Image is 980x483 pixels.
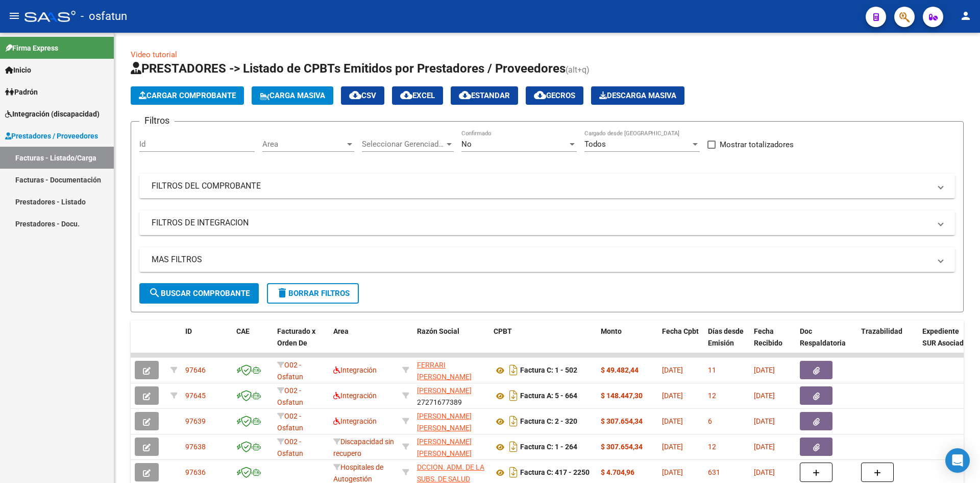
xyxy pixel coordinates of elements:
span: CAE [236,327,250,335]
div: Open Intercom Messenger [945,448,970,473]
span: 97638 [185,443,206,451]
strong: Factura C: 2 - 320 [520,418,577,426]
datatable-header-cell: Razón Social [413,320,489,365]
datatable-header-cell: Trazabilidad [857,320,918,365]
strong: Factura C: 417 - 2250 [520,469,590,477]
span: Integración [333,392,377,400]
span: 12 [708,392,716,400]
mat-panel-title: FILTROS DEL COMPROBANTE [152,180,930,192]
span: [PERSON_NAME] [PERSON_NAME] [417,438,472,457]
datatable-header-cell: Doc Respaldatoria [796,320,857,365]
span: 97646 [185,366,206,374]
span: [DATE] [662,443,683,451]
span: Razón Social [417,327,459,335]
span: Gecros [534,91,575,100]
span: Estandar [459,91,510,100]
span: 97636 [185,468,206,476]
span: Buscar Comprobante [149,289,250,298]
span: CSV [349,91,376,100]
datatable-header-cell: CAE [232,320,273,365]
button: EXCEL [392,86,443,105]
span: O02 - Osfatun Propio [277,412,303,444]
datatable-header-cell: Días desde Emisión [704,320,750,365]
span: Area [262,140,345,149]
span: [DATE] [662,366,683,374]
app-download-masive: Descarga masiva de comprobantes (adjuntos) [591,86,684,105]
datatable-header-cell: Fecha Cpbt [658,320,704,365]
span: Descarga Masiva [599,91,676,100]
span: Cargar Comprobante [139,91,236,100]
mat-expansion-panel-header: FILTROS DE INTEGRACION [139,211,955,235]
span: (alt+q) [566,65,590,75]
span: Doc Respaldatoria [800,327,846,347]
strong: $ 307.654,34 [601,443,643,451]
span: [DATE] [754,443,775,451]
span: Fecha Cpbt [662,327,699,335]
div: 27296288123 [417,436,485,457]
span: 11 [708,366,716,374]
span: Todos [584,140,606,149]
span: Fecha Recibido [754,327,782,347]
strong: $ 49.482,44 [601,366,639,374]
mat-icon: delete [276,287,288,299]
span: Expediente SUR Asociado [922,327,968,347]
span: Area [333,327,349,335]
datatable-header-cell: Facturado x Orden De [273,320,329,365]
span: Borrar Filtros [276,289,350,298]
button: Carga Masiva [252,86,333,105]
span: Integración [333,417,377,425]
span: Monto [601,327,622,335]
span: 97639 [185,417,206,425]
span: 6 [708,417,712,425]
span: O02 - Osfatun Propio [277,386,303,418]
span: Inicio [5,64,31,76]
strong: Factura C: 1 - 502 [520,366,577,375]
mat-icon: cloud_download [400,89,412,101]
span: Discapacidad sin recupero [333,438,394,457]
span: Días desde Emisión [708,327,744,347]
mat-expansion-panel-header: FILTROS DEL COMPROBANTE [139,174,955,198]
a: Video tutorial [131,50,177,59]
span: Integración (discapacidad) [5,108,100,120]
mat-icon: cloud_download [349,89,361,101]
span: [DATE] [754,468,775,476]
span: Trazabilidad [861,327,902,335]
button: Estandar [451,86,518,105]
i: Descargar documento [507,413,520,429]
button: Borrar Filtros [267,283,359,304]
datatable-header-cell: Fecha Recibido [750,320,796,365]
button: Buscar Comprobante [139,283,259,304]
mat-panel-title: FILTROS DE INTEGRACION [152,217,930,228]
mat-icon: search [149,287,161,299]
mat-icon: menu [8,10,20,22]
span: O02 - Osfatun Propio [277,361,303,393]
datatable-header-cell: CPBT [489,320,597,365]
strong: Factura C: 1 - 264 [520,443,577,451]
span: Seleccionar Gerenciador [362,140,445,149]
h3: Filtros [139,113,175,128]
span: EXCEL [400,91,435,100]
span: [PERSON_NAME] [417,386,472,395]
i: Descargar documento [507,387,520,404]
span: ID [185,327,192,335]
i: Descargar documento [507,362,520,378]
mat-icon: cloud_download [459,89,471,101]
span: 631 [708,468,720,476]
mat-icon: cloud_download [534,89,546,101]
span: Hospitales de Autogestión [333,463,383,483]
span: O02 - Osfatun Propio [277,438,303,469]
button: Gecros [526,86,583,105]
datatable-header-cell: Expediente SUR Asociado [918,320,974,365]
span: 97645 [185,392,206,400]
span: PRESTADORES -> Listado de CPBTs Emitidos por Prestadores / Proveedores [131,61,566,76]
i: Descargar documento [507,439,520,455]
span: Padrón [5,86,38,98]
datatable-header-cell: Monto [597,320,658,365]
span: Carga Masiva [260,91,325,100]
mat-icon: person [960,10,972,22]
span: [DATE] [754,417,775,425]
span: [DATE] [662,468,683,476]
span: [DATE] [754,392,775,400]
datatable-header-cell: ID [181,320,232,365]
div: 27368541007 [417,410,485,432]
